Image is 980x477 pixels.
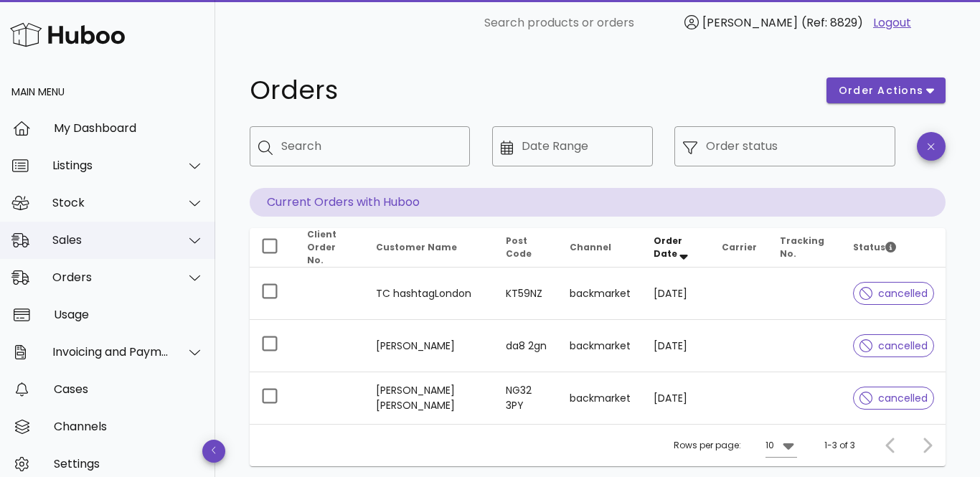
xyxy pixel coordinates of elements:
[654,235,682,260] span: Order Date
[52,270,169,284] div: Orders
[570,241,611,253] span: Channel
[250,188,946,217] p: Current Orders with Huboo
[859,341,928,351] span: cancelled
[558,268,642,320] td: backmarket
[296,228,364,268] th: Client Order No.
[702,14,798,31] span: [PERSON_NAME]
[765,439,774,452] div: 10
[52,196,169,209] div: Stock
[364,228,494,268] th: Customer Name
[376,241,457,253] span: Customer Name
[558,320,642,372] td: backmarket
[642,320,710,372] td: [DATE]
[558,372,642,424] td: backmarket
[768,228,842,268] th: Tracking No.
[494,268,558,320] td: KT59NZ
[364,372,494,424] td: [PERSON_NAME] [PERSON_NAME]
[642,228,710,268] th: Order Date: Sorted descending. Activate to remove sorting.
[494,320,558,372] td: da8 2gn
[642,268,710,320] td: [DATE]
[838,83,924,98] span: order actions
[826,77,946,103] button: order actions
[54,457,204,471] div: Settings
[250,77,809,103] h1: Orders
[494,228,558,268] th: Post Code
[642,372,710,424] td: [DATE]
[780,235,824,260] span: Tracking No.
[824,439,855,452] div: 1-3 of 3
[859,393,928,403] span: cancelled
[52,159,169,172] div: Listings
[364,268,494,320] td: TC hashtagLondon
[710,228,768,268] th: Carrier
[801,14,863,31] span: (Ref: 8829)
[52,233,169,247] div: Sales
[54,420,204,433] div: Channels
[853,241,896,253] span: Status
[364,320,494,372] td: [PERSON_NAME]
[873,14,911,32] a: Logout
[10,19,125,50] img: Huboo Logo
[54,308,204,321] div: Usage
[674,425,797,466] div: Rows per page:
[54,121,204,135] div: My Dashboard
[558,228,642,268] th: Channel
[765,434,797,457] div: 10Rows per page:
[506,235,532,260] span: Post Code
[859,288,928,298] span: cancelled
[722,241,757,253] span: Carrier
[52,345,169,359] div: Invoicing and Payments
[307,228,336,266] span: Client Order No.
[494,372,558,424] td: NG32 3PY
[54,382,204,396] div: Cases
[842,228,946,268] th: Status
